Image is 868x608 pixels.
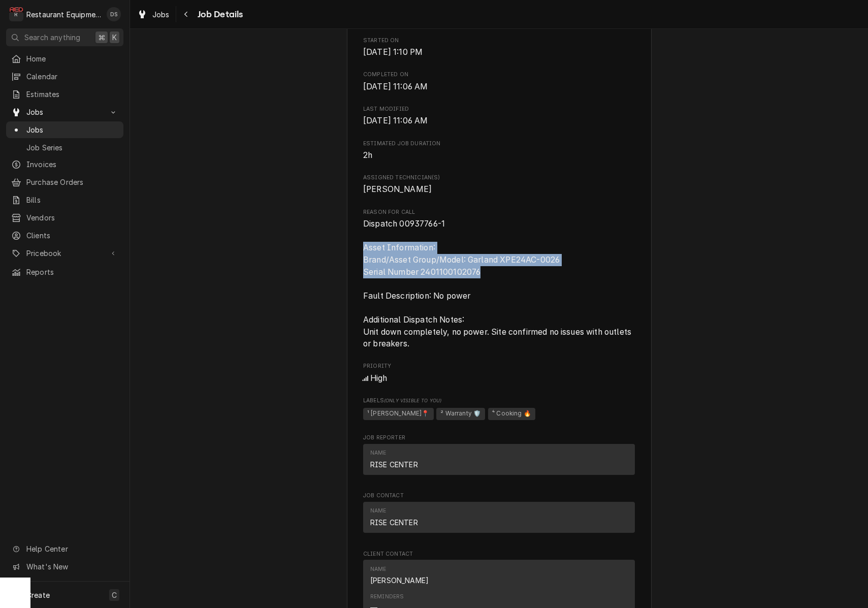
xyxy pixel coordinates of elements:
a: Estimates [6,86,123,103]
span: Create [26,591,50,599]
div: Contact [363,444,635,475]
span: Client Contact [363,550,635,558]
span: Assigned Technician(s) [363,174,635,182]
span: Invoices [26,159,118,170]
div: Reminders [370,593,404,601]
span: 2h [363,150,372,160]
a: Go to Help Center [6,540,123,557]
div: Restaurant Equipment Diagnostics's Avatar [9,7,23,21]
div: [PERSON_NAME] [370,575,429,586]
div: Restaurant Equipment Diagnostics [26,9,101,20]
span: Pricebook [26,248,103,259]
div: RISE CENTER [370,517,418,528]
div: Completed On [363,71,635,92]
a: Go to Jobs [6,104,123,120]
span: ¹ [PERSON_NAME]📍 [363,408,434,420]
span: [DATE] 1:10 PM [363,47,423,57]
span: Last Modified [363,115,635,127]
div: RISE CENTER [370,459,418,470]
span: Job Series [26,142,118,153]
span: Priority [363,372,635,385]
span: Calendar [26,71,118,82]
div: Name [370,565,387,573]
span: Priority [363,362,635,370]
a: Jobs [133,6,174,23]
div: Derek Stewart's Avatar [107,7,121,21]
a: Home [6,50,123,67]
span: Job Details [195,8,243,21]
span: [PERSON_NAME] [363,184,432,194]
div: Job Reporter List [363,444,635,479]
span: Jobs [152,9,170,20]
span: Purchase Orders [26,177,118,187]
span: Dispatch 00937766-1 Asset Information: Brand/Asset Group/Model: Garland XPE24AC-0026 Serial Numbe... [363,219,633,348]
div: Job Reporter [363,434,635,479]
span: Home [26,53,118,64]
span: K [112,32,117,43]
span: Vendors [26,212,118,223]
span: [object Object] [363,406,635,422]
span: Reports [26,267,118,277]
span: Estimated Job Duration [363,149,635,162]
span: (Only Visible to You) [384,398,441,403]
div: Assigned Technician(s) [363,174,635,196]
span: Reason For Call [363,208,635,216]
div: High [363,372,635,385]
button: Navigate back [178,6,195,22]
div: Name [370,507,387,515]
a: Clients [6,227,123,244]
div: Job Contact List [363,502,635,537]
span: Completed On [363,81,635,93]
span: Labels [363,397,635,405]
span: Clients [26,230,118,241]
div: R [9,7,23,21]
a: Job Series [6,139,123,156]
span: Reason For Call [363,218,635,350]
div: Job Contact [363,492,635,537]
span: [DATE] 11:06 AM [363,116,428,125]
span: What's New [26,561,117,572]
div: Estimated Job Duration [363,140,635,162]
a: Bills [6,191,123,208]
a: Go to Pricebook [6,245,123,262]
div: Contact [363,502,635,533]
a: Purchase Orders [6,174,123,190]
a: Jobs [6,121,123,138]
span: Completed On [363,71,635,79]
span: C [112,590,117,600]
span: Help Center [26,543,117,554]
a: Calendar [6,68,123,85]
div: Name [370,565,429,586]
span: Estimates [26,89,118,100]
span: Job Contact [363,492,635,500]
span: [DATE] 11:06 AM [363,82,428,91]
span: Search anything [24,32,80,43]
div: Name [370,507,418,527]
button: Search anything⌘K [6,28,123,46]
span: Assigned Technician(s) [363,183,635,196]
span: Started On [363,46,635,58]
a: Go to What's New [6,558,123,575]
div: Reason For Call [363,208,635,350]
span: Started On [363,37,635,45]
span: Estimated Job Duration [363,140,635,148]
span: Bills [26,195,118,205]
span: Jobs [26,124,118,135]
span: Jobs [26,107,103,117]
div: Name [370,449,418,469]
div: Last Modified [363,105,635,127]
span: ⌘ [98,32,105,43]
a: Reports [6,264,123,280]
div: Priority [363,362,635,384]
a: Vendors [6,209,123,226]
div: Name [370,449,387,457]
a: Invoices [6,156,123,173]
span: ² Warranty 🛡️ [436,408,485,420]
div: [object Object] [363,397,635,422]
span: ⁴ Cooking 🔥 [488,408,535,420]
span: Job Reporter [363,434,635,442]
div: Started On [363,37,635,58]
span: Last Modified [363,105,635,113]
div: DS [107,7,121,21]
